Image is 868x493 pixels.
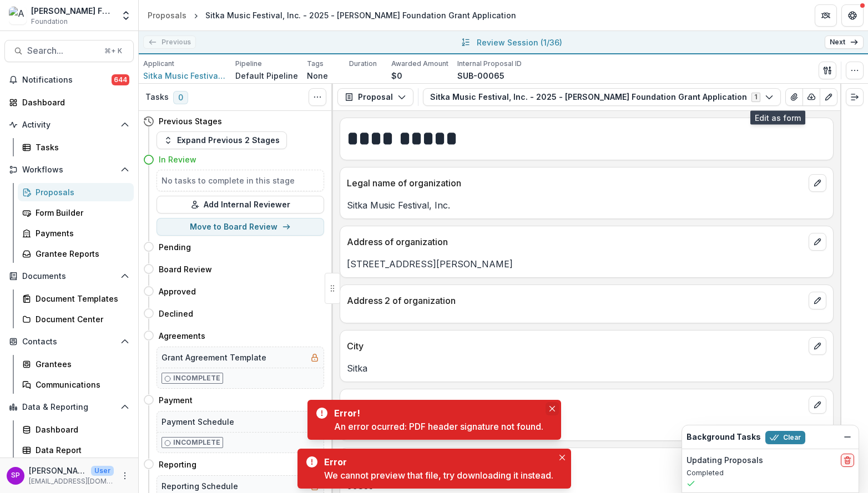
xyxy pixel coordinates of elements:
button: edit [809,337,826,355]
button: Dismiss [841,430,854,444]
p: Sitka [347,362,826,375]
div: Document Center [36,313,125,325]
button: Partners [815,4,837,27]
img: Atwood Foundation [9,7,27,24]
p: Address 2 of organization [347,294,804,307]
p: 99835 [347,479,826,492]
div: We cannot preview that file, try downloading it instead. [324,469,553,482]
h4: Pending [159,241,191,253]
h4: Board Review [159,263,212,275]
p: Address of organization [347,235,804,248]
p: Review Session ( 1/36 ) [477,37,562,48]
h4: In Review [159,154,196,165]
h2: Background Tasks [687,433,761,442]
a: Dashboard [4,93,134,111]
a: Communications [18,375,134,394]
button: More [118,469,132,482]
span: 0 [173,91,188,104]
button: Open Contacts [4,333,134,350]
h4: Declined [159,308,193,319]
a: Proposals [143,7,191,23]
a: Grantees [18,355,134,373]
button: Proposal [337,88,413,106]
button: Clear [765,431,805,444]
p: User [91,466,114,476]
button: Search... [4,40,134,62]
span: 644 [112,74,129,85]
button: Move to Board Review [157,218,324,236]
span: Activity [22,120,116,130]
div: Dashboard [36,424,125,435]
span: Workflows [22,165,116,175]
span: Notifications [22,75,112,85]
div: Proposals [36,186,125,198]
span: Data & Reporting [22,403,116,412]
h5: Reporting Schedule [162,480,238,492]
h4: Payment [159,394,193,406]
h4: Reporting [159,459,196,470]
div: Dashboard [22,96,125,108]
div: Sitka Music Festival, Inc. - 2025 - [PERSON_NAME] Foundation Grant Application [205,9,516,21]
div: Form Builder [36,207,125,218]
h4: Approved [159,286,196,297]
a: Payments [18,224,134,242]
div: Proposals [148,9,186,21]
a: Proposals [18,183,134,201]
p: Incomplete [173,373,220,383]
button: edit [809,292,826,309]
p: Awarded Amount [391,59,448,69]
h4: Previous Stages [159,115,222,127]
h2: Updating Proposals [687,456,763,465]
div: ⌘ + K [102,45,124,57]
p: Default Pipeline [235,70,298,82]
button: Sitka Music Festival, Inc. - 2025 - [PERSON_NAME] Foundation Grant Application1 [423,88,781,106]
button: View Attached Files [785,88,803,106]
p: State [347,398,804,411]
div: Communications [36,379,125,390]
a: Grantee Reports [18,245,134,263]
p: Completed [687,468,854,478]
a: Tasks [18,138,134,156]
p: Incomplete [173,438,220,448]
div: Error! [334,406,539,420]
button: Toggle View Cancelled Tasks [309,88,326,106]
button: Add Internal Reviewer [157,196,324,214]
h4: Agreements [159,330,205,342]
button: Close [556,451,569,464]
button: Open Documents [4,267,134,285]
button: All submissions [459,35,472,49]
button: Close [546,402,559,415]
a: Next [825,35,864,49]
h3: Tasks [145,93,169,102]
a: Document Templates [18,289,134,308]
div: Payments [36,227,125,239]
div: Document Templates [36,293,125,304]
button: Open Activity [4,116,134,134]
p: $0 [391,70,402,82]
a: Sitka Music Festival, Inc. [143,70,226,82]
nav: breadcrumb [143,7,521,23]
button: Expand right [846,88,864,106]
button: delete [841,454,854,467]
p: [STREET_ADDRESS][PERSON_NAME] [347,257,826,271]
div: Data Report [36,444,125,456]
button: Open Data & Reporting [4,398,134,416]
button: Get Help [841,4,864,27]
button: Notifications644 [4,71,134,89]
p: Tags [307,59,324,69]
p: [EMAIL_ADDRESS][DOMAIN_NAME] [29,476,114,486]
p: City [347,339,804,353]
p: Pipeline [235,59,262,69]
a: Dashboard [18,420,134,439]
p: Duration [349,59,377,69]
div: Grantees [36,358,125,370]
p: SUB-00065 [457,70,504,82]
span: Search... [27,45,98,56]
a: Form Builder [18,204,134,222]
p: Legal name of organization [347,176,804,190]
button: Expand Previous 2 Stages [157,131,287,149]
h5: Payment Schedule [162,416,234,428]
div: Error [324,455,549,469]
span: Foundation [31,17,68,27]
